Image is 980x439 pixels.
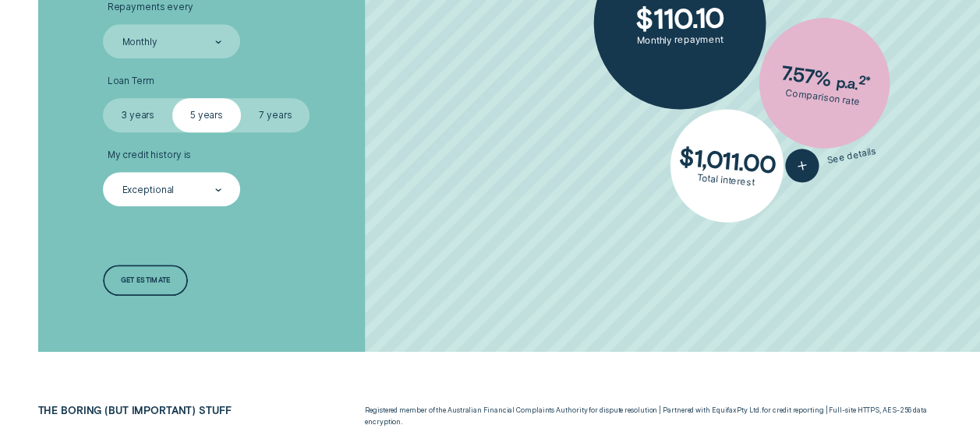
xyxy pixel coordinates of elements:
[108,76,154,87] span: Loan Term
[241,98,310,132] label: 7 years
[782,134,879,185] button: See details
[749,406,759,414] span: L T D
[122,184,175,195] div: Exceptional
[737,406,748,414] span: Pty
[826,145,877,166] span: See details
[749,406,759,414] span: Ltd
[32,405,294,416] h2: The boring (but important) stuff
[172,98,241,132] label: 5 years
[103,98,172,132] label: 3 years
[103,265,187,296] a: Get estimate
[737,406,748,414] span: P T Y
[108,149,192,161] span: My credit history is
[365,405,942,427] p: Registered member of the Australian Financial Complaints Authority for dispute resolution | Partn...
[122,37,157,48] div: Monthly
[108,2,193,13] span: Repayments every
